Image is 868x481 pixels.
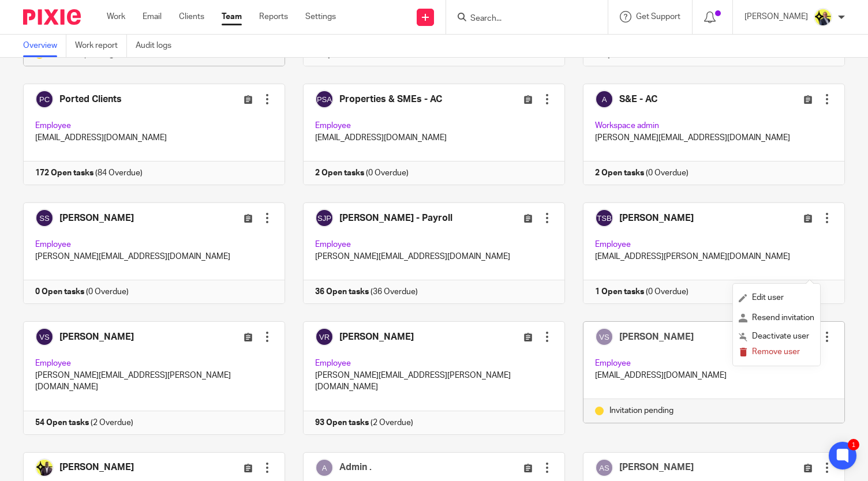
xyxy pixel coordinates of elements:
a: Work report [75,35,127,57]
img: Dan-Starbridge%20(1).jpg [814,8,832,27]
input: Search [469,14,573,24]
a: Team [222,11,242,22]
a: Edit user [739,290,814,307]
span: Get Support [636,13,680,21]
span: [PERSON_NAME] [619,332,694,341]
span: Edit user [752,294,784,302]
p: Employee [595,358,833,369]
a: Work [107,11,125,22]
p: [PERSON_NAME] [744,11,808,22]
span: Resend invitation [752,314,814,322]
a: Overview [23,35,66,57]
img: Pixie [23,9,81,25]
button: Remove user [739,345,814,360]
a: Resend invitation [739,310,814,327]
button: Deactivate user [739,329,814,344]
span: Deactivate user [752,332,809,340]
img: svg%3E [595,328,613,346]
a: Audit logs [136,35,180,57]
div: 1 [848,439,859,450]
a: Email [143,11,162,22]
span: Remove user [752,348,800,356]
a: Clients [179,11,204,22]
a: Settings [305,11,336,22]
p: [EMAIL_ADDRESS][DOMAIN_NAME] [595,370,833,381]
a: Reports [259,11,288,22]
div: Invitation pending [595,405,833,416]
